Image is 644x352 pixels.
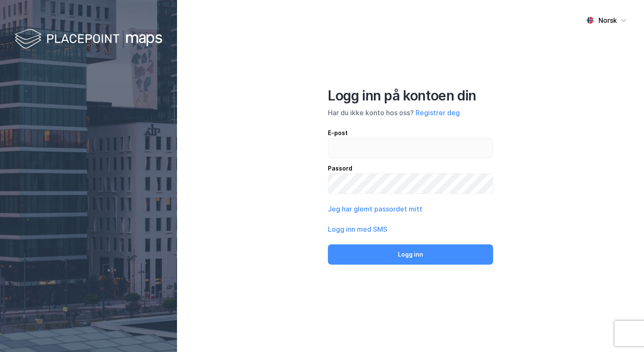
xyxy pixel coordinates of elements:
[328,108,493,118] div: Har du ikke konto hos oss?
[15,27,162,52] img: logo-white.f07954bde2210d2a523dddb988cd2aa7.svg
[328,87,493,104] div: Logg inn på kontoen din
[328,224,387,234] button: Logg inn med SMS
[598,15,617,25] div: Norsk
[328,128,493,138] div: E-post
[328,244,493,265] button: Logg inn
[328,204,422,214] button: Jeg har glemt passordet mitt
[328,163,493,173] div: Passord
[416,108,460,118] button: Registrer deg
